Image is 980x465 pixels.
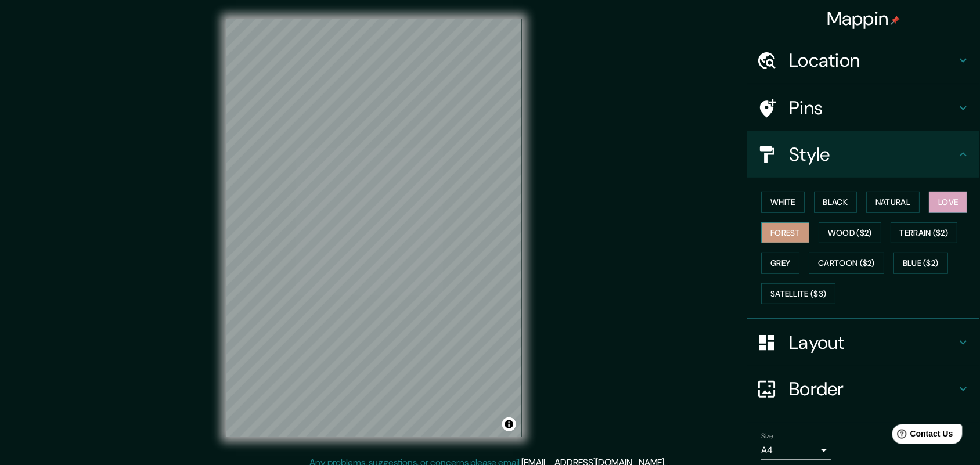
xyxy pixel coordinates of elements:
button: Satellite ($3) [762,283,836,305]
button: Forest [762,222,810,244]
button: Toggle attribution [502,417,516,431]
h4: Location [790,49,957,72]
canvas: Map [226,19,522,437]
button: Wood ($2) [819,222,882,244]
div: Pins [748,85,980,131]
div: Location [748,37,980,84]
div: Layout [748,319,980,366]
button: White [762,192,805,213]
img: pin-icon.png [891,16,900,25]
button: Cartoon ($2) [809,253,885,274]
iframe: Help widget launcher [877,420,967,452]
button: Blue ($2) [894,253,949,274]
h4: Style [790,143,957,166]
h4: Border [790,377,957,401]
h4: Mappin [827,7,901,30]
button: Love [929,192,968,213]
label: Size [762,431,774,441]
button: Black [815,192,858,213]
h4: Layout [790,331,957,354]
button: Grey [762,253,800,274]
div: Style [748,131,980,178]
button: Terrain ($2) [891,222,959,244]
div: Border [748,366,980,412]
h4: Pins [790,96,957,120]
div: A4 [762,441,831,460]
button: Natural [867,192,920,213]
